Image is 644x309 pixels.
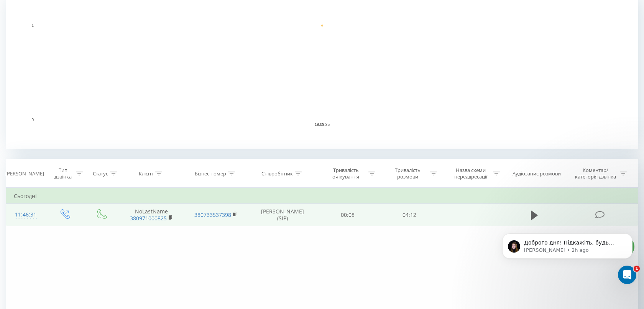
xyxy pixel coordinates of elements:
[120,204,184,226] td: NoLastName
[513,170,561,177] div: Аудіозапис розмови
[573,167,618,180] div: Коментар/категорія дзвінка
[387,167,428,180] div: Тривалість розмови
[379,204,440,226] td: 04:12
[31,23,34,28] text: 1
[450,167,491,180] div: Назва схеми переадресації
[52,167,74,180] div: Тип дзвінка
[31,118,34,122] text: 0
[315,122,330,127] text: 19.09.25
[248,204,317,226] td: [PERSON_NAME] (SIP)
[491,217,644,288] iframe: Intercom notifications message
[325,167,366,180] div: Тривалість очікування
[5,170,44,177] div: [PERSON_NAME]
[130,215,167,222] a: 380971000825
[14,207,38,222] div: 11:46:31
[634,266,640,272] span: 1
[139,170,153,177] div: Клієнт
[261,170,293,177] div: Співробітник
[618,266,636,284] iframe: Intercom live chat
[93,170,108,177] div: Статус
[194,211,231,218] a: 380733537398
[6,188,638,204] td: Сьогодні
[195,170,226,177] div: Бізнес номер
[317,204,379,226] td: 00:08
